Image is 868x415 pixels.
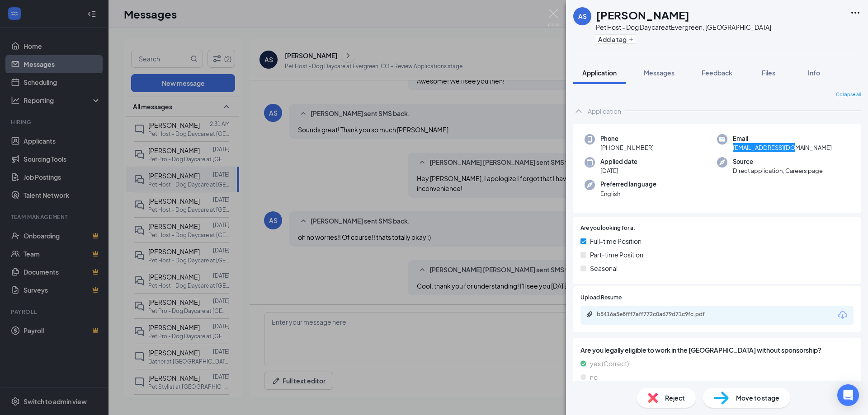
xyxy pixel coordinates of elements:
span: Direct application, Careers page [733,166,823,175]
span: Seasonal [590,263,618,273]
span: yes (Correct) [590,359,629,368]
span: Source [733,157,823,166]
span: [EMAIL_ADDRESS][DOMAIN_NAME] [733,143,832,152]
span: Info [808,69,820,77]
span: Messages [644,69,675,77]
div: Open Intercom Messenger [837,384,859,406]
span: Application [582,69,617,77]
span: English [600,189,656,198]
span: Preferred language [600,180,656,189]
span: Collapse all [836,91,861,98]
svg: Ellipses [850,7,861,18]
h1: [PERSON_NAME] [596,7,689,23]
div: AS [578,12,587,21]
div: Application [588,107,621,116]
span: Upload Resume [580,294,622,302]
button: PlusAdd a tag [596,34,636,44]
span: Are you legally eligible to work in the [GEOGRAPHIC_DATA] without sponsorship? [580,345,854,355]
span: Phone [600,134,654,143]
span: Full-time Position [590,236,642,246]
span: [PHONE_NUMBER] [600,143,654,152]
span: Part-time Position [590,250,643,260]
span: Are you looking for a: [580,224,635,233]
div: Pet Host - Dog Daycare at Evergreen, [GEOGRAPHIC_DATA] [596,23,771,32]
svg: Paperclip [586,311,593,318]
svg: Download [837,310,848,321]
svg: ChevronUp [573,106,584,117]
div: b5416a5e8fff7aff772c0a679d71c9fc.pdf [597,311,723,318]
span: Email [733,134,832,143]
span: Files [762,69,775,77]
svg: Plus [628,37,634,42]
span: [DATE] [600,166,637,175]
span: Reject [665,393,685,403]
span: Applied date [600,157,637,166]
span: Feedback [702,69,732,77]
a: Paperclipb5416a5e8fff7aff772c0a679d71c9fc.pdf [586,311,732,319]
span: Move to stage [736,393,779,403]
span: no [590,372,598,382]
